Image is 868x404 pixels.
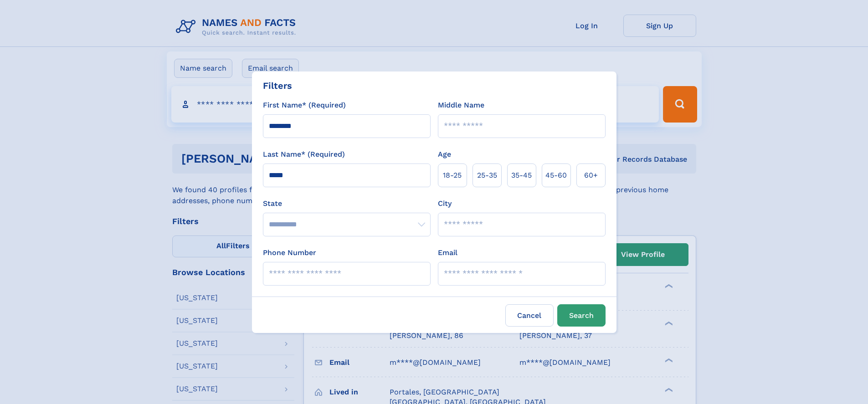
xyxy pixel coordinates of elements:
[438,149,451,160] label: Age
[557,304,606,327] button: Search
[477,170,497,181] span: 25‑35
[505,304,554,327] label: Cancel
[263,198,431,209] label: State
[263,100,346,111] label: First Name* (Required)
[263,79,292,92] div: Filters
[511,170,532,181] span: 35‑45
[443,170,462,181] span: 18‑25
[263,149,345,160] label: Last Name* (Required)
[545,170,567,181] span: 45‑60
[438,247,457,258] label: Email
[438,198,452,209] label: City
[438,100,484,111] label: Middle Name
[584,170,598,181] span: 60+
[263,247,316,258] label: Phone Number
